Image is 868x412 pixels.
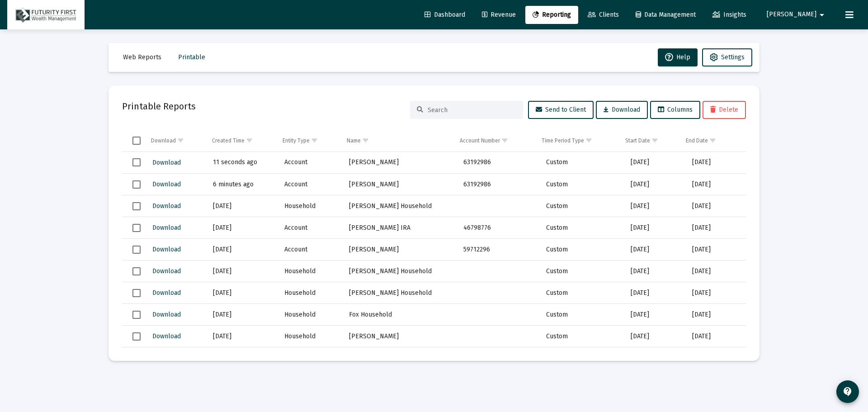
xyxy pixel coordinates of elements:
[343,282,457,304] td: [PERSON_NAME] Household
[540,304,624,326] td: Custom
[475,6,523,24] a: Revenue
[428,106,516,114] input: Search
[152,180,181,188] span: Download
[145,130,206,152] td: Column Download
[343,304,457,326] td: Fox Household
[132,180,141,189] div: Select row
[686,137,708,144] div: End Date
[278,239,343,260] td: Account
[340,130,453,152] td: Column Name
[604,106,640,114] span: Download
[151,199,182,213] button: Download
[624,239,686,260] td: [DATE]
[686,217,746,239] td: [DATE]
[177,137,184,144] span: Show filter options for column 'Download'
[152,267,181,275] span: Download
[132,332,141,341] div: Select row
[152,159,181,166] span: Download
[122,99,196,114] h2: Printable Reports
[278,260,343,282] td: Household
[132,158,141,166] div: Select row
[343,152,457,174] td: [PERSON_NAME]
[132,311,141,319] div: Select row
[343,195,457,217] td: [PERSON_NAME] Household
[686,195,746,217] td: [DATE]
[122,130,746,347] div: Data grid
[624,282,686,304] td: [DATE]
[457,152,540,174] td: 63192986
[542,137,584,144] div: Time Period Type
[207,326,278,347] td: [DATE]
[343,239,457,260] td: [PERSON_NAME]
[540,152,624,174] td: Custom
[151,286,182,299] button: Download
[152,311,181,318] span: Download
[624,152,686,174] td: [DATE]
[686,347,746,369] td: [DATE]
[283,137,310,144] div: Entity Type
[417,6,472,24] a: Dashboard
[686,304,746,326] td: [DATE]
[151,137,176,144] div: Download
[152,202,181,210] span: Download
[686,282,746,304] td: [DATE]
[651,137,658,144] span: Show filter options for column 'Start Date'
[116,48,169,66] button: Web Reports
[457,174,540,195] td: 63192986
[536,106,586,114] span: Send to Client
[276,130,340,152] td: Column Entity Type
[152,289,181,297] span: Download
[482,11,516,19] span: Revenue
[624,304,686,326] td: [DATE]
[580,6,626,24] a: Clients
[540,282,624,304] td: Custom
[278,304,343,326] td: Household
[347,137,361,144] div: Name
[151,330,182,343] button: Download
[679,130,739,152] td: Column End Date
[278,195,343,217] td: Household
[540,347,624,369] td: Custom
[151,265,182,278] button: Download
[343,326,457,347] td: [PERSON_NAME]
[501,137,508,144] span: Show filter options for column 'Account Number'
[212,137,245,144] div: Created Time
[132,246,141,254] div: Select row
[207,282,278,304] td: [DATE]
[540,239,624,260] td: Custom
[712,11,746,19] span: Insights
[152,246,181,253] span: Download
[596,101,648,119] button: Download
[343,347,457,369] td: [PERSON_NAME] [DATE]
[585,137,592,144] span: Show filter options for column 'Time Period Type'
[151,156,182,169] button: Download
[207,260,278,282] td: [DATE]
[457,239,540,260] td: 59712296
[132,202,141,210] div: Select row
[624,347,686,369] td: [DATE]
[311,137,318,144] span: Show filter options for column 'Entity Type'
[151,243,182,256] button: Download
[721,53,745,61] span: Settings
[816,6,827,24] mat-icon: arrow_drop_down
[525,6,578,24] a: Reporting
[278,174,343,195] td: Account
[132,289,141,297] div: Select row
[636,11,696,19] span: Data Management
[132,137,141,145] div: Select all
[206,130,276,152] td: Column Created Time
[460,137,500,144] div: Account Number
[453,130,535,152] td: Column Account Number
[278,282,343,304] td: Household
[624,260,686,282] td: [DATE]
[658,106,693,114] span: Columns
[14,6,78,24] img: Dashboard
[705,6,754,24] a: Insights
[624,326,686,347] td: [DATE]
[207,217,278,239] td: [DATE]
[624,217,686,239] td: [DATE]
[152,224,181,232] span: Download
[540,260,624,282] td: Custom
[278,217,343,239] td: Account
[703,101,746,119] button: Delete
